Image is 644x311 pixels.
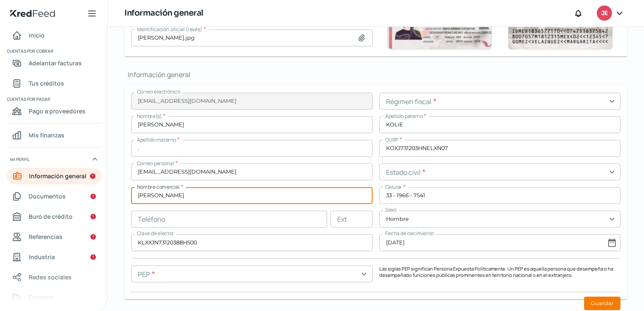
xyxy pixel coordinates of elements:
a: Buró de crédito [7,208,102,225]
h1: Información general [124,70,627,79]
span: Cuentas por pagar [7,95,100,103]
span: Clave de elector [137,230,174,237]
span: Apellido materno [137,136,176,143]
a: Tus créditos [7,75,102,92]
a: Inicio [7,27,102,44]
span: Colateral [29,292,55,303]
span: Información general [29,171,86,181]
span: JE [601,8,607,19]
span: Nombre comercial [137,183,180,190]
button: Guardar [584,297,620,310]
span: Correo personal [137,160,174,167]
a: Redes sociales [7,269,102,286]
a: Referencias [7,228,102,245]
span: Celular [385,183,402,190]
span: Buró de crédito [29,211,72,222]
span: Mis finanzas [29,130,64,140]
a: Pago a proveedores [7,103,102,120]
span: Referencias [29,231,62,242]
span: Apellido paterno [385,113,423,120]
span: Adelantar facturas [29,58,82,68]
p: Las siglas PEP significan Persona Expuesta Políticamente. Un PEP es aquella persona que desempeña... [379,265,621,278]
span: CURP [385,136,399,143]
span: Cuentas por cobrar [7,47,100,55]
span: Fecha de nacimiento [385,230,434,237]
h1: Información general [124,7,204,19]
a: Adelantar facturas [7,55,102,72]
span: Mi perfil [10,155,30,163]
span: Sexo [385,206,397,213]
span: Nombre(s) [137,113,162,120]
span: Tus créditos [29,78,64,88]
span: Correo electrónico [137,88,180,95]
span: Documentos [29,191,66,201]
span: Pago a proveedores [29,106,86,116]
span: Industria [29,252,55,262]
a: Colateral [7,289,102,306]
a: Mis finanzas [7,127,102,144]
a: Industria [7,249,102,265]
a: Información general [7,168,102,185]
span: Inicio [29,30,45,40]
a: Documentos [7,188,102,205]
span: Redes sociales [29,272,72,282]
